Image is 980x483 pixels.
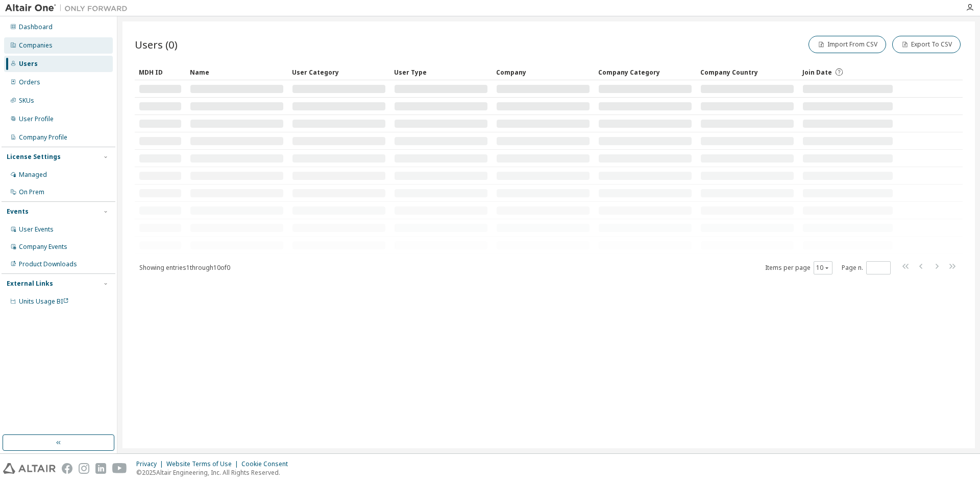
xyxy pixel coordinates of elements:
[136,468,294,477] p: © 2025 Altair Engineering, Inc. All Rights Reserved.
[700,64,794,80] div: Company Country
[19,243,67,251] div: Company Events
[19,171,47,179] div: Managed
[19,23,53,31] div: Dashboard
[598,64,692,80] div: Company Category
[190,64,284,80] div: Name
[496,64,590,80] div: Company
[765,261,832,274] span: Items per page
[19,260,77,268] div: Product Downloads
[19,115,54,123] div: User Profile
[241,460,294,468] div: Cookie Consent
[19,78,40,86] div: Orders
[802,68,832,77] span: Join Date
[62,463,72,474] img: facebook.svg
[139,64,182,80] div: MDH ID
[292,64,386,80] div: User Category
[19,225,54,234] div: User Events
[166,460,241,468] div: Website Terms of Use
[842,261,891,274] span: Page n.
[19,188,44,196] div: On Prem
[892,36,961,53] button: Export To CSV
[835,67,844,77] svg: Date when the user was first added or directly signed up. If the user was deleted and later re-ad...
[7,280,53,288] div: External Links
[136,460,166,468] div: Privacy
[79,463,89,474] img: instagram.svg
[19,60,38,68] div: Users
[112,463,127,474] img: youtube.svg
[5,3,133,13] img: Altair One
[7,208,29,216] div: Events
[19,97,34,105] div: SKUs
[3,463,56,474] img: altair_logo.svg
[808,36,886,53] button: Import From CSV
[19,297,69,306] span: Units Usage BI
[19,41,53,50] div: Companies
[816,264,830,272] button: 10
[95,463,106,474] img: linkedin.svg
[394,64,488,80] div: User Type
[19,133,67,142] div: Company Profile
[135,37,178,52] span: Users (0)
[7,153,61,161] div: License Settings
[139,263,230,272] span: Showing entries 1 through 10 of 0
